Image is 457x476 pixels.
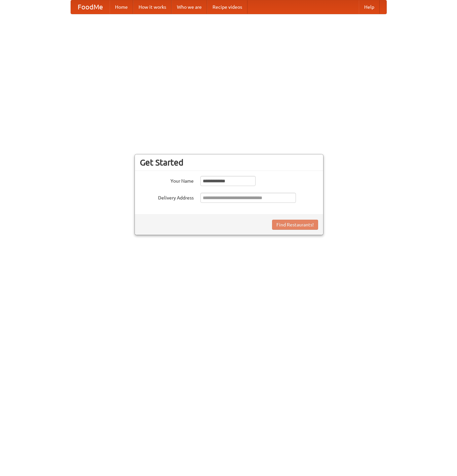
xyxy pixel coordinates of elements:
a: Home [110,0,133,14]
button: Find Restaurants! [272,220,318,230]
h3: Get Started [140,157,318,168]
label: Delivery Address [140,193,194,201]
a: Recipe videos [207,0,247,14]
a: Help [359,0,380,14]
a: FoodMe [71,0,110,14]
label: Your Name [140,176,194,184]
a: Who we are [172,0,207,14]
a: How it works [133,0,172,14]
